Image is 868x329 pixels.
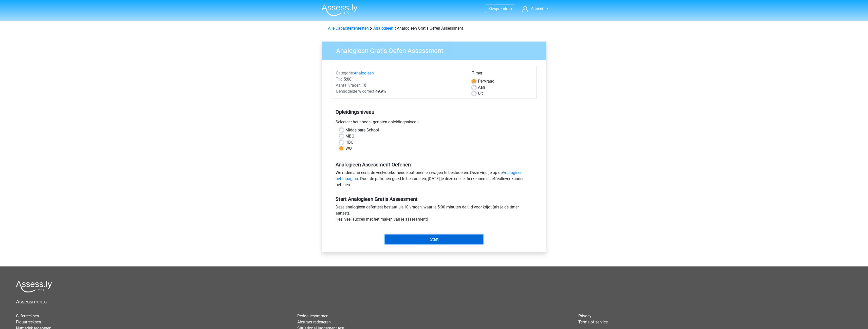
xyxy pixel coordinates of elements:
label: WO [345,145,352,151]
span: Alperen [531,6,544,11]
div: 49,9% [332,88,468,94]
a: Redactiesommen [297,314,328,318]
a: Privacy [578,314,592,318]
img: Assessly [322,4,358,16]
a: Analogieen [354,71,374,75]
h3: Analogieen Gratis Oefen Assessment [330,45,543,55]
a: Alle Capaciteitentesten [328,26,369,31]
span: premium [496,6,512,11]
span: Aantal vragen: [336,83,362,88]
div: 5:00 [332,76,468,82]
label: HBO [345,139,354,145]
a: Abstract redeneren [297,320,331,324]
label: Aan [478,84,485,90]
span: Gemiddelde % correct: [336,89,375,94]
div: Deze analogieen oefentest bestaat uit 10 vragen, waar je 5:00 minuten de tijd voor krijgt (als je... [332,204,537,224]
a: Figuurreeksen [16,320,41,324]
h5: Assessments [16,299,852,305]
h5: Opleidingsniveau [336,107,533,117]
div: Analogieen Gratis Oefen Assessment [326,25,542,31]
div: Selecteer het hoogst genoten opleidingsniveau. [332,119,537,127]
div: Timer [472,70,532,78]
a: Cijferreeksen [16,314,39,318]
label: Vraag [478,78,494,84]
input: Start [385,235,483,244]
div: We raden aan eerst de veelvoorkomende patronen en vragen te bestuderen. Deze vind je op de . Door... [332,170,537,190]
label: Middelbare School [345,127,379,133]
a: Alperen [520,6,550,12]
label: Uit [478,90,483,96]
a: Kiespremium [485,5,515,12]
a: Terms of service [578,320,608,324]
span: Per [478,79,484,84]
h5: Analogieen Assessment Oefenen [336,162,533,168]
span: Kies [488,6,496,11]
img: Assessly logo [16,281,52,293]
h5: Start Analogieen Gratis Assessment [336,196,533,202]
a: Analogieen [373,26,393,31]
span: Tijd: [336,77,344,82]
div: 10 [332,82,468,88]
label: MBO [345,133,354,139]
span: Categorie: [336,71,354,75]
